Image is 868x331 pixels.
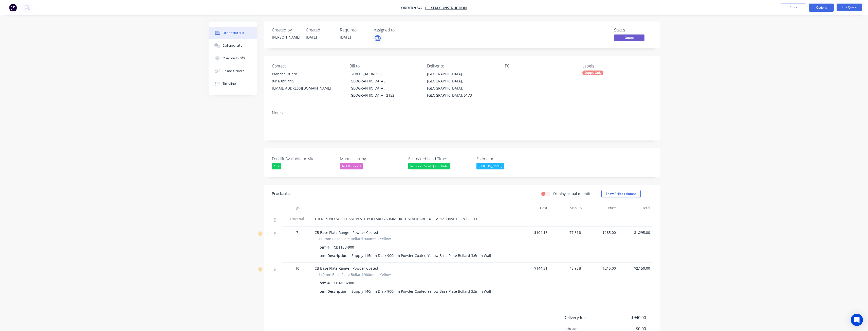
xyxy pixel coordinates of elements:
[517,266,547,271] span: $144.31
[551,230,582,235] span: 77.61%
[425,5,467,10] a: Flexem Construction
[427,71,496,99] div: [GEOGRAPHIC_DATA][GEOGRAPHIC_DATA], [GEOGRAPHIC_DATA], [GEOGRAPHIC_DATA], 5173
[563,315,608,321] span: Delivery fee
[374,34,381,42] button: BM
[340,28,368,32] div: Required
[272,191,290,197] div: Products
[272,85,341,92] div: [EMAIL_ADDRESS][DOMAIN_NAME]
[349,71,419,78] div: [STREET_ADDRESS]
[272,71,341,78] div: Bianche Duero
[319,236,391,241] span: 115mm Base Plate Bollard 900mm - Yellow
[349,252,493,259] div: Supply 115mm Dia x 900mm Powder Coated Yellow Base Plate Bollard 3.6mm Wall
[306,28,334,32] div: Created
[272,156,335,162] label: Forklift Avaliable on site
[582,71,603,75] div: Supply Only
[551,266,582,271] span: 48.98%
[223,56,245,61] div: Checklists 0/0
[319,272,391,277] span: 140mm Base Plate Bollard 900mm - Yellow
[837,4,862,11] button: Edit Quote
[620,266,650,271] span: $2,150.00
[349,78,419,99] div: [GEOGRAPHIC_DATA], [GEOGRAPHIC_DATA], [GEOGRAPHIC_DATA], 2152
[315,266,378,271] span: CB Base Plate Range - Powder Coated
[295,266,299,271] span: 10
[272,34,300,40] div: [PERSON_NAME]
[781,4,806,11] button: Close
[476,163,504,169] div: [PERSON_NAME]
[584,203,618,213] div: Price
[549,203,584,213] div: Markup
[614,28,652,32] div: Status
[209,39,257,52] button: Collaborate
[319,279,332,287] div: Item #
[608,315,646,321] span: $940.00
[582,64,652,68] div: Labels
[401,5,425,10] span: Order #347 -
[553,191,595,196] label: Display actual quantities
[315,230,378,235] span: CB Base Plate Range - Powder Coated
[223,81,236,86] div: Timeline
[618,203,652,213] div: Total
[427,71,496,78] div: [GEOGRAPHIC_DATA]
[272,71,341,92] div: Bianche Duero0416 891 995[EMAIL_ADDRESS][DOMAIN_NAME]
[9,4,17,11] img: Factory
[427,64,496,68] div: Deliver to
[374,28,424,32] div: Assigned to
[319,288,349,295] div: Item Description
[340,163,363,169] div: Not Required
[505,64,574,68] div: PO
[408,156,472,162] label: Estimated Lead Time
[282,203,312,213] div: Qty
[517,230,547,235] span: $104.16
[209,27,257,39] button: Order details
[223,31,244,35] div: Order details
[851,314,863,326] div: Open Intercom Messenger
[586,266,616,271] span: $215.00
[272,163,281,169] div: Yes
[315,216,478,221] span: THERE'S NO SUCH BASE PLATE BOLLARD 750MM HIGH, STANDARD BOLLARDS HAVE BEEN PRICED
[272,64,341,68] div: Contact
[349,288,493,295] div: Supply 140mm Dia x 900mm Powder Coated Yellow Base Plate Bollard 3.5mm Wall
[601,190,641,198] button: Show / Hide columns
[209,52,257,65] button: Checklists 0/0
[209,65,257,77] button: Linked Orders
[209,77,257,90] button: Timeline
[809,4,834,12] button: Options
[614,34,644,41] span: Quote
[296,230,298,235] span: 7
[349,64,419,68] div: Bill to
[586,230,616,235] span: $185.00
[306,35,317,40] span: [DATE]
[272,111,652,115] div: Notes
[319,252,349,259] div: Item Description
[340,156,403,162] label: Manufacturing
[272,28,300,32] div: Created by
[319,243,332,251] div: Item #
[223,43,243,48] div: Collaborate
[408,163,450,169] div: In Stock - As of Quote Date
[284,216,310,221] span: External
[340,35,351,40] span: [DATE]
[620,230,650,235] span: $1,295.00
[349,71,419,99] div: [STREET_ADDRESS][GEOGRAPHIC_DATA], [GEOGRAPHIC_DATA], [GEOGRAPHIC_DATA], 2152
[272,78,341,85] div: 0416 891 995
[427,78,496,99] div: [GEOGRAPHIC_DATA], [GEOGRAPHIC_DATA], [GEOGRAPHIC_DATA], 5173
[476,156,540,162] label: Estimator
[332,243,356,251] div: CB115B-900
[223,69,244,73] div: Linked Orders
[332,279,356,287] div: CB140B-900
[614,34,644,42] button: Quote
[515,203,549,213] div: Cost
